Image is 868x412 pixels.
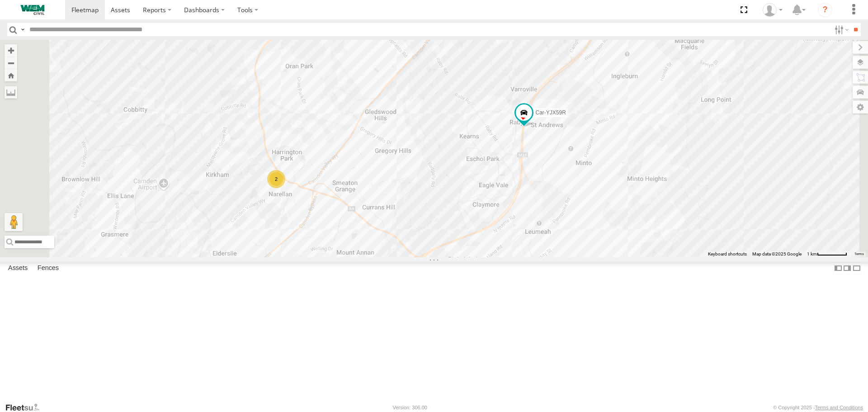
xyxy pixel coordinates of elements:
button: Map Scale: 1 km per 63 pixels [804,251,850,257]
label: Dock Summary Table to the Right [843,262,852,275]
button: Zoom in [5,44,17,57]
label: Assets [4,262,32,275]
label: Dock Summary Table to the Left [834,262,843,275]
a: Visit our Website [5,403,47,412]
div: 2 [267,170,285,188]
label: Hide Summary Table [852,262,861,275]
i: ? [818,3,832,17]
label: Search Filter Options [831,23,850,36]
button: Drag Pegman onto the map to open Street View [5,213,23,231]
label: Search Query [19,23,26,36]
button: Keyboard shortcuts [708,251,747,257]
label: Fences [33,262,63,275]
label: Map Settings [853,101,868,114]
span: Map data ©2025 Google [752,251,802,256]
label: Measure [5,86,17,99]
a: Terms and Conditions [815,405,863,410]
span: Car-YJX59R [536,110,566,116]
img: WEMCivilLogo.svg [9,5,56,15]
button: Zoom Home [5,69,17,81]
a: Terms (opens in new tab) [854,252,864,256]
div: Kevin Webb [759,3,786,17]
button: Zoom out [5,57,17,69]
div: Version: 306.00 [393,405,427,410]
span: 1 km [807,251,817,256]
div: © Copyright 2025 - [773,405,863,410]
